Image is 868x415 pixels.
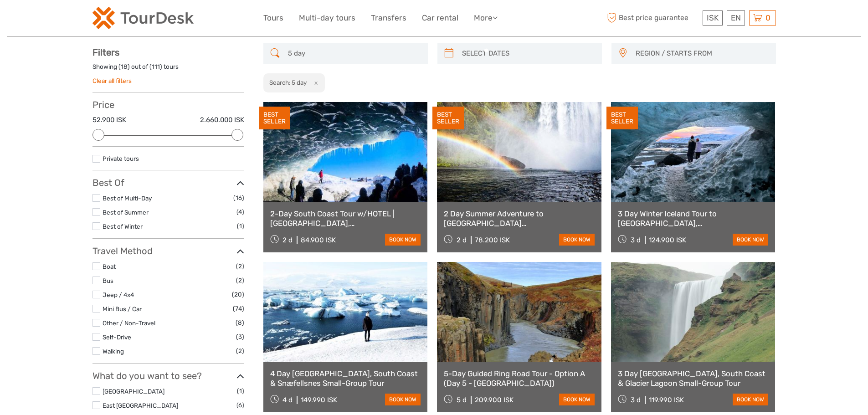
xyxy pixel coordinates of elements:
h3: Price [92,99,244,110]
div: BEST SELLER [432,107,464,129]
a: Walking [103,348,124,355]
div: 124.900 ISK [649,236,686,244]
a: book now [733,234,768,246]
span: (16) [233,193,244,203]
a: 2-Day South Coast Tour w/HOTEL | [GEOGRAPHIC_DATA], [GEOGRAPHIC_DATA], [GEOGRAPHIC_DATA] & Waterf... [270,209,421,228]
button: x [308,78,320,87]
strong: Filters [92,47,119,58]
a: Private tours [103,155,139,162]
span: (1) [237,386,244,396]
a: book now [559,394,595,405]
span: ISK [707,13,719,22]
div: BEST SELLER [259,107,290,129]
a: 3 Day Winter Iceland Tour to [GEOGRAPHIC_DATA], [GEOGRAPHIC_DATA], [GEOGRAPHIC_DATA] and [GEOGRAP... [618,209,769,228]
a: Best of Summer [103,209,149,216]
span: Best price guarantee [605,10,700,26]
a: Self-Drive [103,333,131,341]
span: 0 [764,13,772,22]
h3: What do you want to see? [92,370,244,381]
span: 2 d [457,236,467,244]
a: Bus [103,277,113,284]
span: 3 d [631,396,641,404]
img: 120-15d4194f-c635-41b9-a512-a3cb382bfb57_logo_small.png [92,7,194,29]
a: Jeep / 4x4 [103,291,134,298]
span: (2) [236,346,244,356]
a: East [GEOGRAPHIC_DATA] [103,402,178,409]
span: (6) [236,400,244,410]
a: Best of Multi-Day [103,195,152,202]
span: 4 d [282,396,293,404]
span: 5 d [457,396,467,404]
label: 18 [121,62,128,71]
h2: Search: 5 day [269,79,307,86]
a: 3 Day [GEOGRAPHIC_DATA], South Coast & Glacier Lagoon Small-Group Tour [618,369,769,388]
a: book now [385,234,421,246]
a: book now [733,394,768,405]
span: 3 d [631,236,641,244]
span: (74) [233,303,244,314]
div: 84.900 ISK [301,236,336,244]
label: 2.660.000 ISK [200,115,244,125]
p: We're away right now. Please check back later! [13,16,103,23]
a: book now [385,394,421,405]
div: 119.990 ISK [649,396,684,404]
span: (3) [236,332,244,342]
input: SELECT DATES [458,46,597,61]
a: Tours [263,11,283,25]
a: Boat [103,263,116,270]
a: 5-Day Guided Ring Road Tour - Option A (Day 5 - [GEOGRAPHIC_DATA]) [444,369,595,388]
span: (8) [236,318,244,328]
a: Clear all filters [92,77,132,84]
label: 52.900 ISK [92,115,126,125]
span: (20) [232,289,244,300]
a: 2 Day Summer Adventure to [GEOGRAPHIC_DATA] [GEOGRAPHIC_DATA], Glacier Hiking, [GEOGRAPHIC_DATA],... [444,209,595,228]
a: 4 Day [GEOGRAPHIC_DATA], South Coast & Snæfellsnes Small-Group Tour [270,369,421,388]
button: REGION / STARTS FROM [632,46,771,61]
div: 78.200 ISK [475,236,510,244]
a: book now [559,234,595,246]
div: Showing ( ) out of ( ) tours [92,62,244,77]
span: (1) [237,221,244,231]
a: Other / Non-Travel [103,319,155,327]
label: 111 [152,62,160,71]
a: Car rental [422,11,458,25]
div: BEST SELLER [606,107,638,129]
button: Open LiveChat chat widget [105,14,116,25]
input: SEARCH [284,46,423,61]
div: 149.990 ISK [301,396,337,404]
span: (2) [236,261,244,272]
a: Transfers [371,11,406,25]
a: Mini Bus / Car [103,305,142,313]
div: 209.900 ISK [475,396,514,404]
span: (4) [236,207,244,217]
span: (2) [236,275,244,286]
h3: Best Of [92,177,244,188]
span: 2 d [282,236,293,244]
h3: Travel Method [92,246,244,256]
a: [GEOGRAPHIC_DATA] [103,388,164,395]
div: EN [727,10,745,26]
a: Multi-day tours [299,11,355,25]
a: Best of Winter [103,223,143,230]
a: More [474,11,498,25]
